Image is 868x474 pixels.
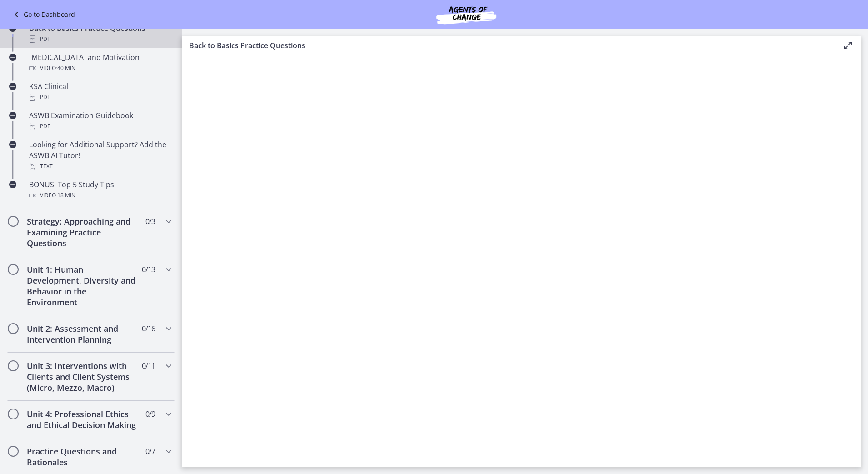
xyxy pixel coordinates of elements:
[142,323,155,334] span: 0 / 16
[29,110,171,132] div: ASWB Examination Guidebook
[29,81,171,103] div: KSA Clinical
[29,139,171,172] div: Looking for Additional Support? Add the ASWB AI Tutor!
[27,409,138,430] h2: Unit 4: Professional Ethics and Ethical Decision Making
[27,216,138,249] h2: Strategy: Approaching and Examining Practice Questions
[29,92,171,103] div: PDF
[27,264,138,308] h2: Unit 1: Human Development, Diversity and Behavior in the Environment
[145,446,155,457] span: 0 / 7
[29,179,171,201] div: BONUS: Top 5 Study Tips
[145,216,155,227] span: 0 / 3
[29,34,171,45] div: PDF
[142,264,155,275] span: 0 / 13
[29,190,171,201] div: Video
[412,4,521,25] img: Agents of Change
[189,40,828,51] h3: Back to Basics Practice Questions
[145,409,155,419] span: 0 / 9
[29,23,171,45] div: Back to Basics Practice Questions
[11,9,75,20] a: Go to Dashboard
[29,121,171,132] div: PDF
[27,360,138,393] h2: Unit 3: Interventions with Clients and Client Systems (Micro, Mezzo, Macro)
[27,446,138,468] h2: Practice Questions and Rationales
[56,63,75,74] span: · 40 min
[142,360,155,371] span: 0 / 11
[29,52,171,74] div: [MEDICAL_DATA] and Motivation
[27,323,138,345] h2: Unit 2: Assessment and Intervention Planning
[29,63,171,74] div: Video
[56,190,75,201] span: · 18 min
[29,161,171,172] div: Text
